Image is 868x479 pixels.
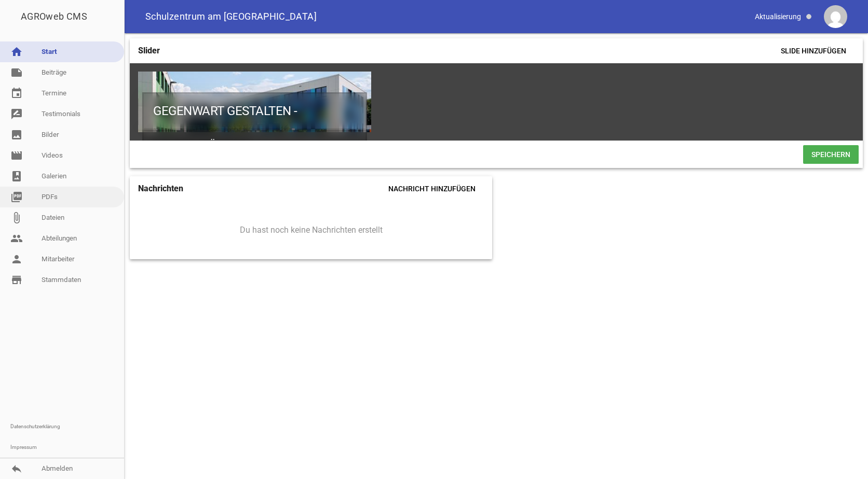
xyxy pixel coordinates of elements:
span: Du hast noch keine Nachrichten erstellt [240,225,383,235]
span: Slide hinzufügen [772,41,855,60]
i: rate_review [10,108,23,120]
i: note [10,66,23,79]
i: attach_file [10,212,23,224]
h2: ZUKUNFT ERÖFFNEN! [142,130,367,160]
h1: GEGENWART GESTALTEN - [142,92,367,130]
i: person [10,253,23,265]
i: event [10,87,23,100]
h4: Slider [138,43,160,59]
i: reply [10,462,23,475]
span: Schulzentrum am [GEOGRAPHIC_DATA] [145,12,317,21]
i: movie [10,149,23,162]
span: Speichern [803,145,859,164]
i: people [10,232,23,245]
h4: Nachrichten [138,180,183,197]
i: picture_as_pdf [10,191,23,203]
span: Nachricht hinzufügen [380,179,484,198]
i: photo_album [10,170,23,182]
i: store_mall_directory [10,274,23,286]
i: home [10,46,23,58]
i: image [10,129,23,141]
